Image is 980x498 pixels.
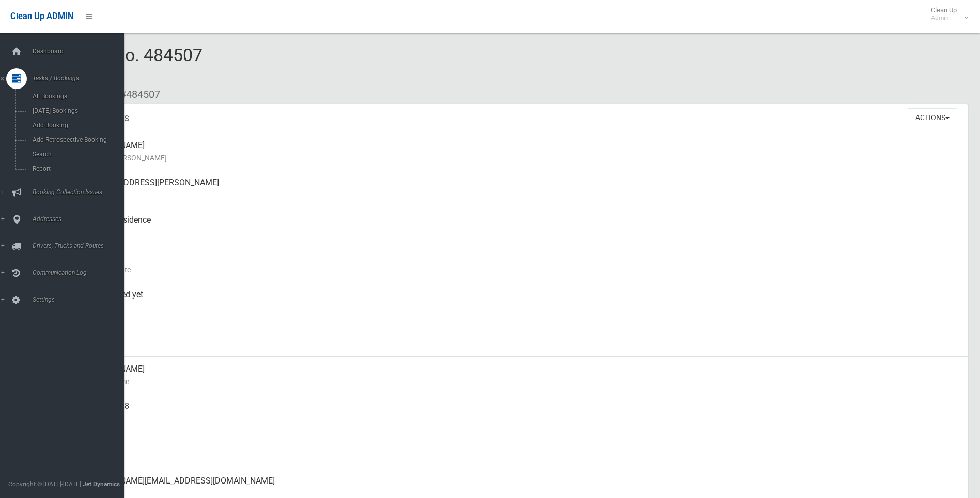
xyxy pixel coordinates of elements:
[931,14,957,22] small: Admin
[83,301,959,313] small: Collected At
[83,375,959,388] small: Contact Name
[83,480,120,488] strong: Jet Dynamics
[29,107,123,114] span: [DATE] Bookings
[29,188,132,196] span: Booking Collection Issues
[83,357,959,394] div: [PERSON_NAME]
[29,165,123,172] span: Report
[29,151,123,158] span: Search
[113,85,160,104] li: #484507
[83,263,959,276] small: Collection Date
[29,136,123,143] span: Add Retrospective Booking
[29,75,132,82] span: Tasks / Bookings
[83,338,959,350] small: Zone
[83,189,959,201] small: Address
[83,170,959,208] div: [STREET_ADDRESS][PERSON_NAME]
[29,269,132,276] span: Communication Log
[83,245,959,282] div: [DATE]
[29,215,132,223] span: Addresses
[29,296,132,303] span: Settings
[45,45,203,85] span: Booking No. 484507
[926,6,967,22] span: Clean Up
[83,394,959,431] div: 0410699188
[83,319,959,357] div: [DATE]
[83,208,959,245] div: Front of Residence
[83,282,959,319] div: Not collected yet
[29,242,132,250] span: Drivers, Trucks and Routes
[29,93,123,100] span: All Bookings
[83,133,959,170] div: [PERSON_NAME]
[10,11,73,21] span: Clean Up ADMIN
[29,48,132,55] span: Dashboard
[83,450,959,462] small: Landline
[29,122,123,129] span: Add Booking
[908,108,957,127] button: Actions
[83,152,959,164] small: Name of [PERSON_NAME]
[8,480,81,488] span: Copyright © [DATE]-[DATE]
[83,413,959,425] small: Mobile
[83,431,959,468] div: None given
[83,226,959,239] small: Pickup Point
